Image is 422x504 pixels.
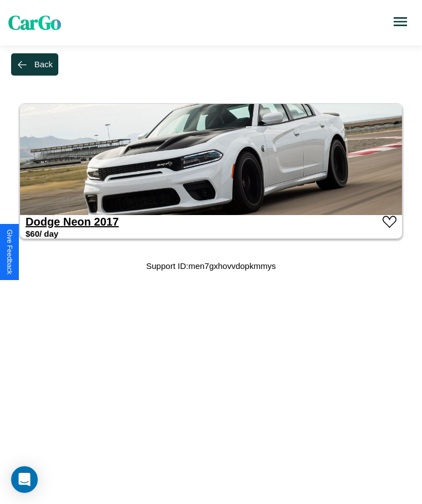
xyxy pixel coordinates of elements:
h3: $ 60 / day [26,229,58,238]
p: Support ID: men7gxhovvdopkmmys [146,258,275,273]
div: Open Intercom Messenger [11,466,38,493]
button: Back [11,53,58,76]
div: Back [34,59,53,69]
div: Give Feedback [6,229,13,275]
span: CarGo [8,9,61,36]
a: Dodge Neon 2017 [26,216,119,228]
